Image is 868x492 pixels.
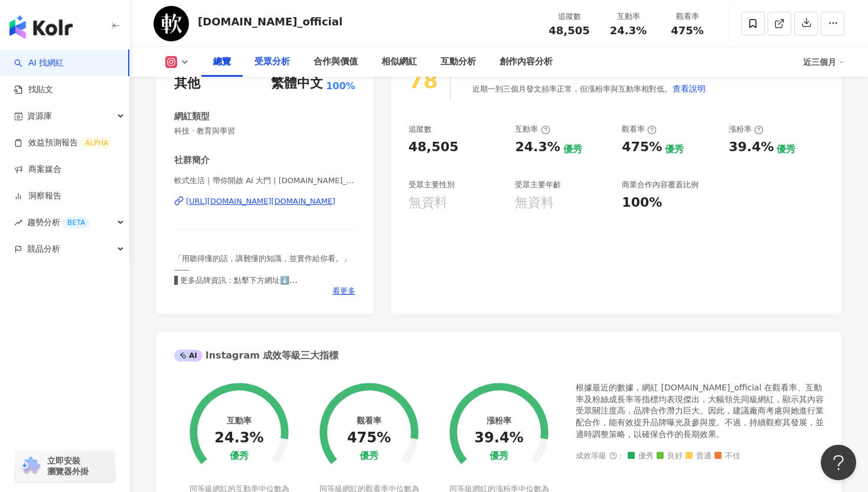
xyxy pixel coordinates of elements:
[776,143,795,156] div: 優秀
[213,55,231,69] div: 總覽
[19,457,42,475] img: chrome extension
[409,124,432,135] div: 追蹤數
[14,57,64,69] a: searchAI 找網紅
[606,11,651,22] div: 互動率
[549,24,589,37] span: 48,505
[672,77,706,100] button: 查看說明
[686,452,712,461] span: 普通
[821,445,856,480] iframe: Help Scout Beacon - Open
[547,11,592,22] div: 追蹤數
[154,6,189,41] img: KOL Avatar
[576,452,824,461] div: 成效等級 ：
[563,143,582,156] div: 優秀
[186,196,335,207] div: [URL][DOMAIN_NAME][DOMAIN_NAME]
[9,15,73,39] img: logo
[14,190,61,202] a: 洞察報告
[622,124,657,135] div: 觀看率
[515,138,560,157] div: 24.3%
[174,254,353,295] span: 「用聽得懂的話，講難懂的知識，並實作給你看。」 —— ▋更多品牌資訊：點擊下方網址⬇️ ▋聯繫方式：[EMAIL_ADDRESS][DOMAIN_NAME]
[610,25,647,37] span: 24.3%
[500,55,553,69] div: 創作內容分析
[198,14,342,29] div: [DOMAIN_NAME]_official
[27,103,52,129] span: 資源庫
[174,154,210,167] div: 社群簡介
[63,217,90,229] div: BETA
[515,180,561,190] div: 受眾主要年齡
[628,452,654,461] span: 優秀
[230,451,249,462] div: 優秀
[332,286,355,296] span: 看更多
[174,74,200,93] div: 其他
[515,124,550,135] div: 互動率
[14,84,53,96] a: 找貼文
[174,126,355,136] span: 科技 · 教育與學習
[490,451,508,462] div: 優秀
[174,350,203,361] div: AI
[326,80,355,93] span: 100%
[622,138,662,157] div: 475%
[14,164,61,175] a: 商案媒合
[254,55,290,69] div: 受眾分析
[357,416,381,425] div: 觀看率
[673,84,706,93] span: 查看說明
[360,451,378,462] div: 優秀
[729,138,774,157] div: 39.4%
[515,194,554,212] div: 無資料
[714,452,740,461] span: 不佳
[409,138,459,157] div: 48,505
[409,69,438,93] div: 78
[657,452,683,461] span: 良好
[576,382,824,440] div: 根據最近的數據，網紅 [DOMAIN_NAME]_official 在觀看率、互動率及粉絲成長率等指標均表現傑出，大幅領先同級網紅，顯示其內容受眾關注度高，品牌合作潛力巨大。因此，建議廠商考慮與...
[174,349,338,362] div: Instagram 成效等級三大指標
[665,143,684,156] div: 優秀
[27,236,60,262] span: 競品分析
[665,11,710,22] div: 觀看率
[409,194,448,212] div: 無資料
[729,124,763,135] div: 漲粉率
[15,450,115,482] a: chrome extension立即安裝 瀏覽器外掛
[474,430,523,447] div: 39.4%
[622,180,699,190] div: 商業合作內容覆蓋比例
[472,77,706,100] div: 近期一到三個月發文頻率正常，但漲粉率與互動率相對低。
[803,53,844,71] div: 近三個月
[314,55,358,69] div: 合作與價值
[671,25,704,37] span: 475%
[174,175,355,186] span: 軟式生活｜帶你開啟 AI 大門 | [DOMAIN_NAME]_official
[227,416,252,425] div: 互動率
[214,430,263,447] div: 24.3%
[409,180,455,190] div: 受眾主要性別
[381,55,417,69] div: 相似網紅
[27,209,90,236] span: 趨勢分析
[14,137,113,149] a: 效益預測報告ALPHA
[14,219,22,227] span: rise
[347,430,391,447] div: 475%
[174,110,210,123] div: 網紅類型
[174,196,355,207] a: [URL][DOMAIN_NAME][DOMAIN_NAME]
[47,455,89,477] span: 立即安裝 瀏覽器外掛
[271,74,323,93] div: 繁體中文
[622,194,662,212] div: 100%
[440,55,476,69] div: 互動分析
[487,416,511,425] div: 漲粉率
